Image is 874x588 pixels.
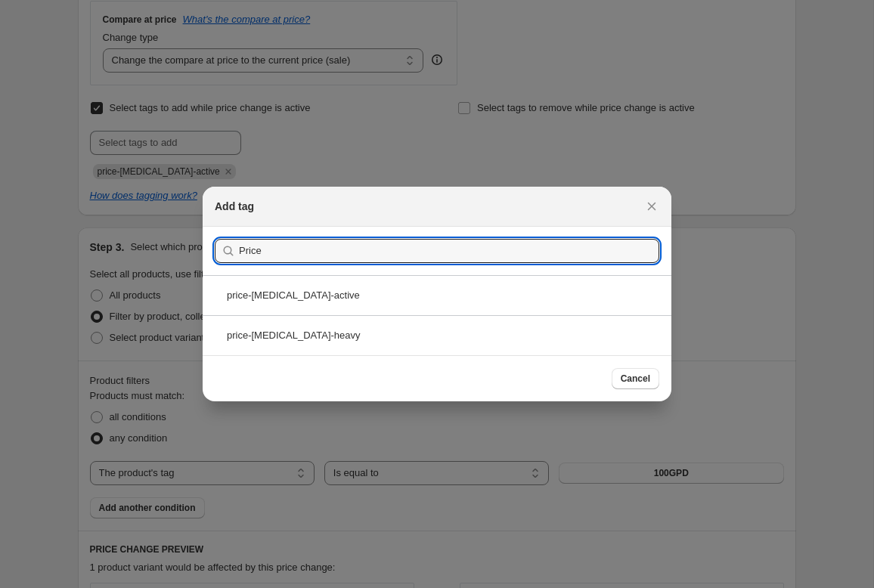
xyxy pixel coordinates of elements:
button: Close [641,196,662,217]
input: Search tags [239,239,659,263]
span: Cancel [621,373,650,385]
div: price-[MEDICAL_DATA]-heavy [203,315,671,355]
button: Cancel [612,368,659,389]
h2: Add tag [215,199,254,214]
div: price-[MEDICAL_DATA]-active [203,275,671,315]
